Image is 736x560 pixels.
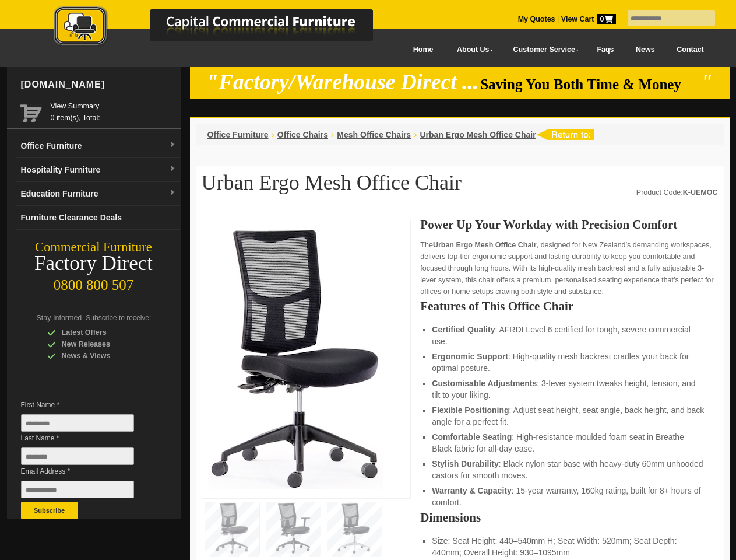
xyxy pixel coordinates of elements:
[500,37,586,63] a: Customer Service
[432,459,498,468] strong: Stylish Durability
[16,206,181,230] a: Furniture Clearance Deals
[536,129,594,140] img: return to
[169,166,176,173] img: dropdown
[21,414,134,432] input: First Name *
[420,239,717,297] p: The , designed for New Zealand’s demanding workspaces, delivers top-tier ergonomic support and la...
[561,15,616,23] strong: View Cart
[206,70,478,94] em: "Factory/Warehouse Direct ...
[47,327,158,338] div: Latest Offers
[432,325,495,334] strong: Certified Quality
[21,481,134,498] input: Email Address *
[202,171,718,201] h1: Urban Ergo Mesh Office Chair
[420,512,717,523] h2: Dimensions
[277,130,328,139] a: Office Chairs
[586,37,625,63] a: Faqs
[518,15,555,23] a: My Quotes
[432,486,511,495] strong: Warranty & Capacity
[331,129,334,141] li: ›
[208,225,383,489] img: Urban Ergo Mesh Office Chair – mesh office seat with ergonomic back for NZ workspaces.
[432,324,706,347] li: : AFRDI Level 6 certified for tough, severe commercial use.
[432,351,706,374] li: : High-quality mesh backrest cradles your back for optimal posture.
[207,130,269,139] a: Office Furniture
[420,130,536,139] a: Urban Ergo Mesh Office Chair
[432,432,512,442] strong: Comfortable Seating
[414,129,417,141] li: ›
[169,190,176,197] img: dropdown
[432,458,706,481] li: : Black nylon star base with heavy-duty 60mm unhooded castors for smooth moves.
[700,70,713,94] em: "
[16,134,181,158] a: Office Furnituredropdown
[433,241,537,249] strong: Urban Ergo Mesh Office Chair
[16,158,181,182] a: Hospitality Furnituredropdown
[7,271,181,293] div: 0800 800 507
[444,37,500,63] a: About Us
[683,188,718,197] strong: K-UEMOC
[21,502,78,519] button: Subscribe
[7,256,181,272] div: Factory Direct
[16,67,181,102] div: [DOMAIN_NAME]
[625,37,665,63] a: News
[432,405,509,415] strong: Flexible Positioning
[337,130,411,139] a: Mesh Office Chairs
[272,129,274,141] li: ›
[480,76,699,92] span: Saving You Both Time & Money
[51,100,176,112] a: View Summary
[7,239,181,256] div: Commercial Furniture
[51,100,176,122] span: 0 item(s), Total:
[432,485,706,508] li: : 15-year warranty, 160kg rating, built for 8+ hours of comfort.
[21,447,134,465] input: Last Name *
[16,182,181,206] a: Education Furnituredropdown
[37,314,82,322] span: Stay Informed
[559,15,615,23] a: View Cart0
[432,377,706,401] li: : 3-lever system tweaks height, tension, and tilt to your liking.
[420,219,717,230] h2: Power Up Your Workday with Precision Comfort
[432,352,508,361] strong: Ergonomic Support
[420,300,717,312] h2: Features of This Office Chair
[597,14,616,24] span: 0
[432,379,537,388] strong: Customisable Adjustments
[21,466,152,477] span: Email Address *
[47,350,158,362] div: News & Views
[86,314,151,322] span: Subscribe to receive:
[47,338,158,350] div: New Releases
[21,432,152,444] span: Last Name *
[21,399,152,411] span: First Name *
[22,6,429,48] img: Capital Commercial Furniture Logo
[432,431,706,454] li: : High-resistance moulded foam seat in Breathe Black fabric for all-day ease.
[636,187,718,198] div: Product Code:
[22,6,429,52] a: Capital Commercial Furniture Logo
[169,142,176,149] img: dropdown
[665,37,714,63] a: Contact
[432,404,706,428] li: : Adjust seat height, seat angle, back height, and back angle for a perfect fit.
